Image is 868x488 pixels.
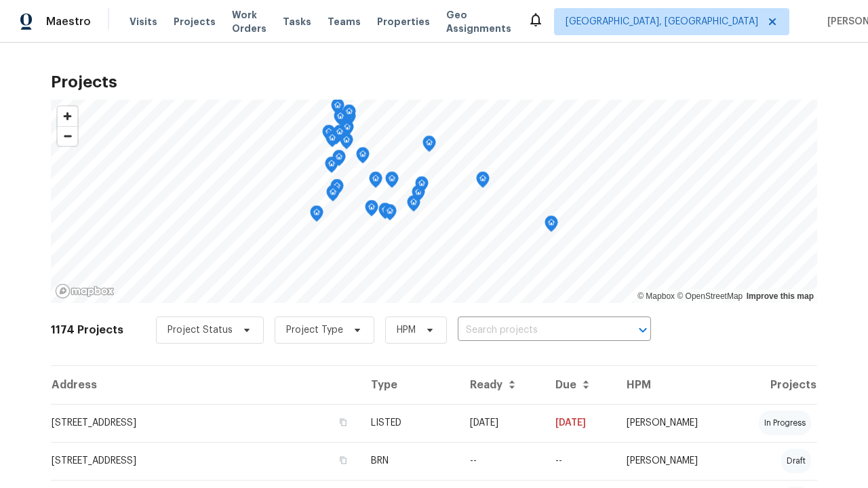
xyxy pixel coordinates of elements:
span: Visits [130,15,157,28]
th: Due [545,366,616,404]
div: Map marker [415,176,429,197]
div: Map marker [412,185,425,206]
td: [DATE] [545,404,616,442]
div: Map marker [331,98,344,119]
div: Map marker [330,179,344,200]
td: BRN [360,442,459,480]
span: Zoom out [58,127,77,146]
button: Zoom in [58,106,77,126]
span: Properties [377,15,430,28]
a: Mapbox [637,291,675,301]
div: Map marker [378,203,392,224]
span: Maestro [46,15,91,28]
div: Map marker [342,104,356,125]
th: Address [51,366,360,404]
div: Map marker [545,216,558,237]
button: Zoom out [58,126,77,146]
button: Copy Address [337,454,349,466]
div: Map marker [325,157,338,178]
div: Map marker [326,185,340,206]
a: OpenStreetMap [677,291,743,301]
div: Map marker [365,200,378,221]
th: Type [360,366,459,404]
td: [PERSON_NAME] [616,442,730,480]
td: -- [459,442,545,480]
td: LISTED [360,404,459,442]
span: Project Status [167,323,233,337]
canvas: Map [51,100,817,303]
div: Map marker [340,120,354,141]
span: Project Type [286,323,343,337]
a: Mapbox homepage [55,283,115,299]
div: Map marker [333,125,347,146]
th: Ready [459,366,545,404]
span: Tasks [283,17,311,26]
span: Projects [174,15,216,28]
div: Map marker [407,195,420,216]
h2: 1174 Projects [51,323,123,337]
div: Map marker [383,204,397,225]
div: Map marker [356,147,370,168]
div: Map marker [330,128,343,149]
a: Improve this map [747,291,814,301]
span: Teams [328,15,361,28]
div: Map marker [332,150,346,171]
td: [PERSON_NAME] [616,404,730,442]
h2: Projects [51,75,817,89]
div: draft [781,449,811,473]
td: -- [545,442,616,480]
th: HPM [616,366,730,404]
span: Geo Assignments [446,8,511,35]
button: Open [633,321,652,340]
span: [GEOGRAPHIC_DATA], [GEOGRAPHIC_DATA] [566,15,758,28]
td: [STREET_ADDRESS] [51,442,360,480]
div: in progress [759,411,811,435]
div: Map marker [310,205,323,226]
div: Map marker [422,136,436,157]
td: [STREET_ADDRESS] [51,404,360,442]
span: HPM [397,323,416,337]
span: Work Orders [232,8,267,35]
button: Copy Address [337,416,349,428]
input: Search projects [458,320,613,341]
div: Map marker [385,171,399,192]
div: Map marker [325,131,339,152]
div: Map marker [322,125,336,146]
div: Map marker [334,109,347,130]
th: Projects [730,366,817,404]
td: [DATE] [459,404,545,442]
div: Map marker [476,171,490,192]
div: Map marker [369,171,382,192]
div: Map marker [340,133,353,154]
